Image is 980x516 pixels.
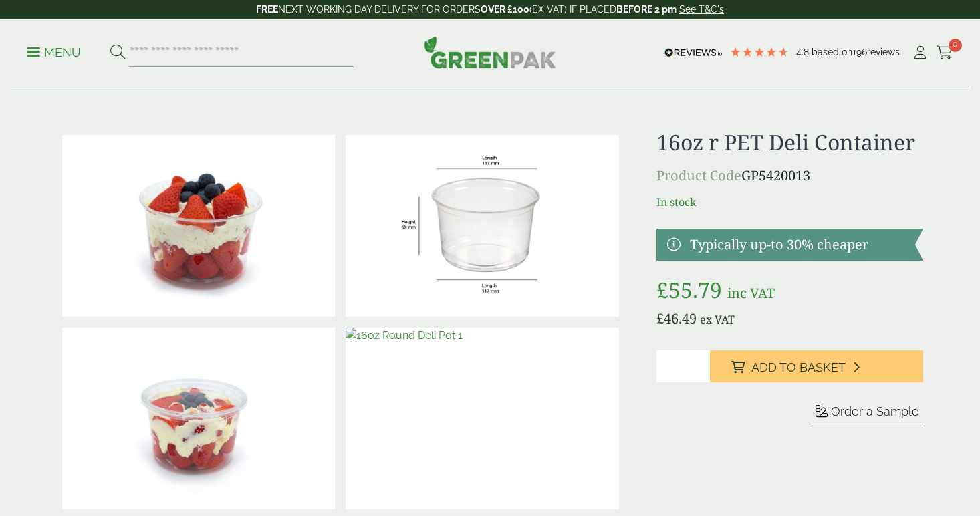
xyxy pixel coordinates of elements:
[812,404,923,424] button: Order a Sample
[656,166,923,186] p: GP5420013
[937,46,953,59] i: Cart
[727,284,775,302] span: inc VAT
[346,328,618,509] img: 16oz Round Deli Pot 1
[867,47,900,57] span: reviews
[812,47,852,57] span: Based on
[949,39,962,52] span: 0
[679,4,724,15] a: See T&C's
[700,312,735,327] span: ex VAT
[346,135,618,317] img: PETdeli_16oz
[796,47,812,57] span: 4.8
[62,135,335,317] img: 16oz R PET Deli Container With Strawberries And Cream (Large)
[710,350,923,382] button: Add to Basket
[751,360,846,375] span: Add to Basket
[27,45,81,58] a: Menu
[656,130,923,155] h1: 16oz r PET Deli Container
[852,47,867,57] span: 196
[656,166,741,184] span: Product Code
[656,275,668,304] span: £
[664,48,723,57] img: REVIEWS.io
[912,46,929,59] i: My Account
[424,36,556,68] img: GreenPak Supplies
[27,45,81,61] p: Menu
[481,4,529,15] strong: OVER £100
[616,4,677,15] strong: BEFORE 2 pm
[937,43,953,63] a: 0
[62,328,335,509] img: 16oz R PET Deli Container With Strawberries And Cream And Lid (Large)
[656,275,722,304] bdi: 55.79
[256,4,278,15] strong: FREE
[656,309,697,328] bdi: 46.49
[729,46,789,58] div: 4.79 Stars
[831,404,919,418] span: Order a Sample
[656,309,664,328] span: £
[656,194,923,210] p: In stock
